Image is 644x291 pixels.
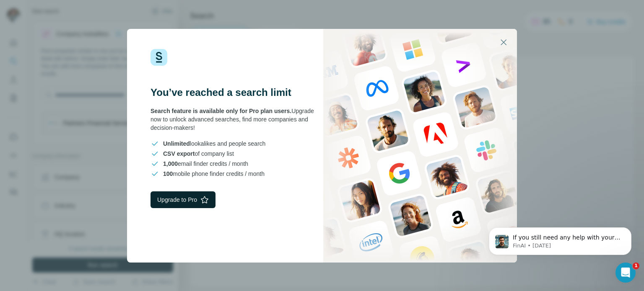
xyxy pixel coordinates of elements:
img: Surfe Logo [151,49,167,66]
span: lookalikes and people search [163,139,265,148]
span: CSV export [163,150,195,157]
div: Upgrade now to unlock advanced searches, find more companies and decision-makers! [151,107,322,132]
span: mobile phone finder credits / month [163,170,265,178]
iframe: Intercom live chat [615,263,636,283]
span: 100 [163,170,173,177]
span: Unlimited [163,140,190,147]
span: email finder credits / month [163,160,248,168]
img: Surfe Stock Photo - showing people and technologies [323,29,517,263]
span: 1 [633,263,639,269]
span: 1,000 [163,160,178,167]
iframe: Intercom notifications message [476,210,644,268]
h3: You’ve reached a search limit [151,86,322,99]
button: Upgrade to Pro [151,191,216,208]
span: Search feature is available only for Pro plan users. [151,108,291,114]
span: of company list [163,149,234,158]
